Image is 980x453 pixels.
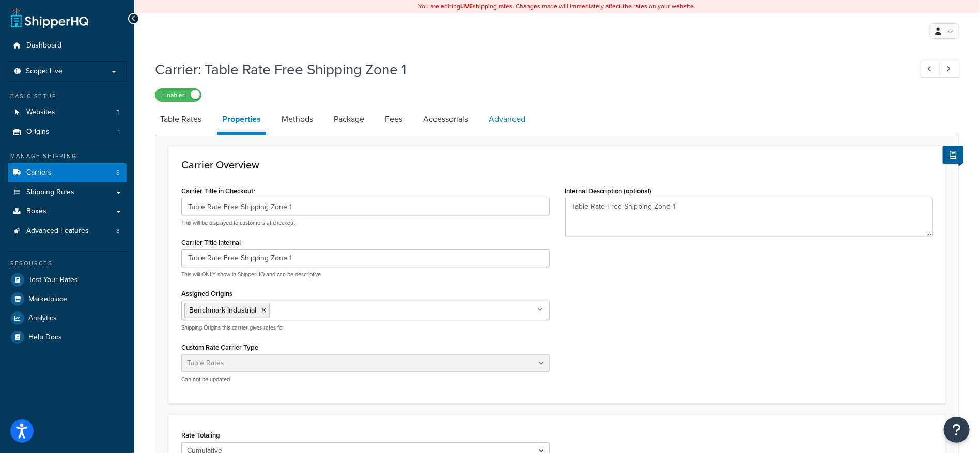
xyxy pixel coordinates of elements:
span: Origins [26,128,50,136]
a: Shipping Rules [8,183,127,202]
label: Internal Description (optional) [565,187,652,195]
a: Origins1 [8,122,127,142]
a: Advanced Features3 [8,222,127,241]
span: Marketplace [28,295,67,304]
a: Marketplace [8,290,127,308]
span: Analytics [28,314,57,323]
span: Benchmark Industrial [189,305,256,316]
span: Carriers [26,168,52,177]
h1: Carrier: Table Rate Free Shipping Zone 1 [155,59,901,80]
label: Custom Rate Carrier Type [181,343,258,351]
a: Websites3 [8,103,127,122]
div: Basic Setup [8,92,127,101]
span: Shipping Rules [26,188,74,197]
span: 1 [118,128,120,136]
span: Boxes [26,207,46,216]
label: Rate Totaling [181,431,220,439]
span: Test Your Rates [28,276,78,285]
p: Can not be updated [181,376,550,383]
a: Advanced [484,107,531,132]
a: Fees [380,107,408,132]
span: Dashboard [26,41,61,50]
span: Scope: Live [26,67,63,76]
div: Resources [8,259,127,268]
span: Help Docs [28,333,62,342]
label: Enabled [155,89,201,101]
span: 8 [116,168,120,177]
h3: Carrier Overview [181,159,933,170]
p: Shipping Origins this carrier gives rates for [181,324,550,332]
a: Table Rates [155,107,207,132]
b: LIVE [461,2,473,11]
li: Carriers [8,163,127,182]
a: Test Your Rates [8,271,127,289]
span: 3 [116,227,120,236]
li: Websites [8,103,127,122]
a: Analytics [8,309,127,327]
li: Origins [8,122,127,142]
p: This will ONLY show in ShipperHQ and can be descriptive [181,271,550,278]
a: Previous Record [921,61,941,78]
p: This will be displayed to customers at checkout [181,219,550,227]
button: Show Help Docs [943,146,963,164]
label: Carrier Title Internal [181,239,241,246]
a: Properties [217,107,266,135]
button: Open Resource Center [944,417,970,443]
a: Help Docs [8,328,127,347]
a: Carriers8 [8,163,127,182]
span: Advanced Features [26,227,89,236]
span: Websites [26,108,55,117]
a: Dashboard [8,36,127,55]
label: Carrier Title in Checkout [181,187,256,195]
div: Manage Shipping [8,152,127,161]
a: Package [329,107,369,132]
a: Next Record [940,61,960,78]
li: Advanced Features [8,222,127,241]
label: Assigned Origins [181,290,232,298]
a: Boxes [8,202,127,221]
textarea: Table Rate Free Shipping Zone 1 [565,198,934,236]
a: Methods [276,107,318,132]
span: 3 [116,108,120,117]
a: Accessorials [418,107,473,132]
